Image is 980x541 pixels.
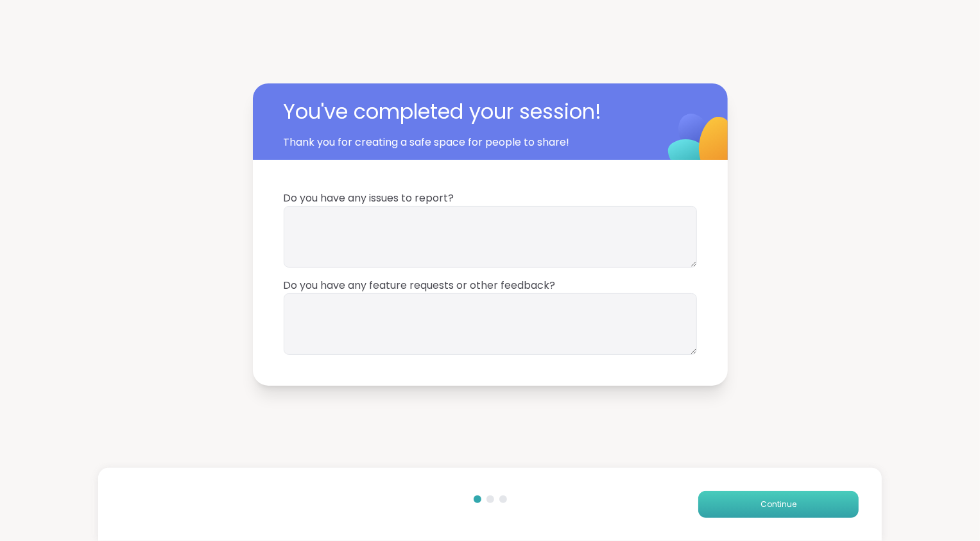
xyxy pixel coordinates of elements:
span: Do you have any issues to report? [284,191,697,206]
span: Thank you for creating a safe space for people to share! [284,135,637,150]
button: Continue [698,491,859,518]
span: You've completed your session! [284,96,656,127]
span: Continue [761,499,796,510]
span: Do you have any feature requests or other feedback? [284,278,697,293]
img: ShareWell Logomark [638,80,766,208]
